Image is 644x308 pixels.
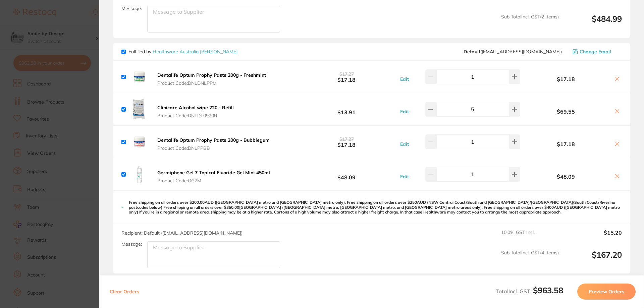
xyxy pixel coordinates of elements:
[297,103,396,116] b: $13.91
[501,14,559,33] span: Sub Total Incl. GST ( 2 Items)
[496,288,563,295] span: Total Incl. GST
[155,170,272,184] button: Germiphene Gel 7 Topical Fluoride Gel Mint 450ml Product Code:GG7M
[398,141,411,147] button: Edit
[564,230,622,244] output: $15.20
[398,109,411,115] button: Edit
[464,49,480,55] b: Default
[501,230,559,244] span: 10.0 % GST Incl.
[157,137,270,143] b: Dentalife Optum Prophy Paste 200g - Bubblegum
[157,113,234,118] span: Product Code: DNLDL0920R
[533,285,563,295] b: $963.58
[108,284,141,300] button: Clear Orders
[128,66,150,87] img: bmtzb2V5Yw
[398,76,411,82] button: Edit
[128,164,150,185] img: bHNsemhubQ
[297,168,396,181] b: $48.09
[339,71,354,77] span: $17.27
[128,131,150,152] img: bHJydGc0eg
[128,49,237,54] p: Fulfilled by
[522,141,610,147] b: $17.18
[157,178,270,183] span: Product Code: GG7M
[121,241,142,247] label: Message:
[571,49,622,55] button: Change Email
[564,14,622,33] output: $484.99
[297,136,396,148] b: $17.18
[129,200,622,214] p: Free shipping on all orders over $200.00AUD ([GEOGRAPHIC_DATA] metro and [GEOGRAPHIC_DATA] metro ...
[522,109,610,115] b: $69.55
[339,136,354,142] span: $17.27
[155,105,236,119] button: Clinicare Alcohol wipe 220 - Refill Product Code:DNLDL0920R
[580,49,611,54] span: Change Email
[155,72,268,86] button: Dentalife Optum Prophy Paste 200g - Freshmint Product Code:DNLDNLPPM
[157,105,234,111] b: Clinicare Alcohol wipe 220 - Refill
[522,76,610,82] b: $17.18
[157,145,270,151] span: Product Code: DNLPPBB
[157,72,266,78] b: Dentalife Optum Prophy Paste 200g - Freshmint
[522,174,610,180] b: $48.09
[121,230,243,236] span: Recipient: Default ( [EMAIL_ADDRESS][DOMAIN_NAME] )
[121,6,142,11] label: Message:
[157,170,270,176] b: Germiphene Gel 7 Topical Fluoride Gel Mint 450ml
[577,284,636,300] button: Preview Orders
[297,71,396,83] b: $17.18
[157,80,266,86] span: Product Code: DNLDNLPPM
[398,174,411,180] button: Edit
[155,137,272,151] button: Dentalife Optum Prophy Paste 200g - Bubblegum Product Code:DNLPPBB
[564,250,622,268] output: $167.20
[153,49,237,55] a: Healthware Australia [PERSON_NAME]
[464,49,562,54] span: info@healthwareaustralia.com.au
[128,99,150,120] img: ODU3ejMycg
[501,250,559,268] span: Sub Total Incl. GST ( 4 Items)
